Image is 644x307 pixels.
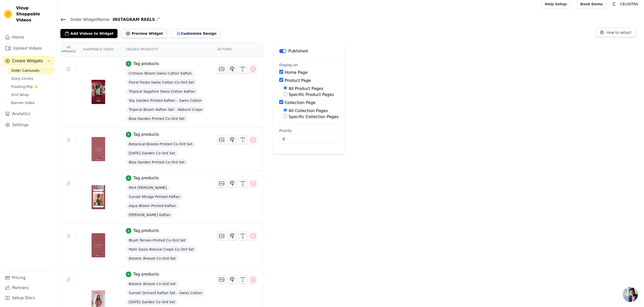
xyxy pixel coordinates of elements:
legend: Display on [279,62,298,67]
th: Re Arrange [60,42,77,57]
button: How to setup? [596,28,636,37]
span: [PERSON_NAME] Kaftan [126,211,174,218]
span: Slider Carousels [11,68,39,73]
button: Tag products [126,228,159,234]
button: Change Thumbnail [217,275,226,284]
label: Priority [279,128,339,133]
button: Tag products [126,271,159,277]
a: Banner Video [8,99,54,106]
a: Floating-Pop ⭐ [8,83,54,90]
span: Sunset Orchard Kaftan Set – Swiss Cotton [126,289,205,296]
span: Palm Oasis Natural Crepe Co-Ord Set [126,246,197,253]
span: Botanic Breeze Co-Ord Set [126,280,179,287]
span: Story Circles [11,76,33,81]
label: All Collection Pages [289,108,328,113]
span: Blue Garden Printed Co-Ord Set [126,115,188,122]
span: Create Widgets [12,58,43,64]
span: Mint [PERSON_NAME] [126,184,170,191]
span: Banner Video [11,100,35,105]
a: Setup Docs [2,293,54,303]
button: Preview Widget [122,29,167,38]
button: Change Thumbnail [217,179,226,188]
span: [DATE] Garden Co-Ord Set [126,150,178,157]
a: Slider Carousels [8,67,54,74]
img: reel-preview-tgijqr-ua.myshopify.com-3696903423791389014_76025120423.jpeg [91,233,105,257]
label: Specific Product Pages [289,92,334,97]
span: Vizup Shoppable Videos [16,5,52,23]
span: Botanic Breeze Co-Ord Set [126,255,179,262]
button: Change Thumbnail [217,65,226,73]
label: All Product Pages [289,86,323,91]
a: Analytics [2,109,54,119]
span: Tropical Bloom Kaftan Set – Natural Crepe [126,106,206,113]
button: Tag products [126,61,159,67]
a: Home [2,32,54,42]
a: Settings [2,120,54,130]
img: Vizup [4,10,12,18]
div: Tag products [133,175,159,181]
label: Collection Page [285,100,315,105]
th: Shoppable Video [77,42,119,57]
a: How to setup? [596,31,636,36]
span: Blue Garden Printed Co-Ord Set [126,159,188,166]
span: Sky Garden Printed Kaftan – Swiss Cotton [126,97,205,104]
span: Tropical Sapphire Swiss Cotton Kaftan [126,88,198,95]
div: Edit Name [156,16,160,23]
span: Aqua Bloom Printed Kaftan [126,202,179,209]
label: Product Page [285,78,311,83]
a: Story Circles [8,75,54,82]
img: reel-preview-tgijqr-ua.myshopify.com-3698401514063145903_76025120423.jpeg [91,185,105,209]
span: Floating-Pop ⭐ [11,84,38,89]
div: Tag products [133,228,159,234]
a: Upload Videos [2,43,54,53]
a: Open chat [623,287,638,302]
span: Sunset Mirage Printed Kaftan [126,193,183,200]
button: Change Thumbnail [217,232,226,240]
p: Published [288,48,308,54]
div: Tag products [133,271,159,277]
a: Pricing [2,273,54,283]
a: Partners [2,283,54,293]
span: INSTAGRAM REELS [111,17,155,23]
button: Create Widgets [2,56,54,66]
button: Customize Design [171,29,221,38]
th: Actions [211,42,263,57]
span: Blush Terrain Printed Co-Ord Set [126,237,189,244]
img: reel-preview-tgijqr-ua.myshopify.com-3704064579974978121_76025120423.jpeg [91,80,105,104]
span: Botanical Breeze Printed Co-Ord Set [126,141,195,148]
button: Tag products [126,175,159,181]
span: Grid Wrap [11,92,29,97]
label: Home Page [285,70,307,75]
a: Grid Wrap [8,91,54,98]
button: Add Videos to Widget [60,29,117,38]
span: Slider Widget Name: [66,17,111,23]
span: Floral Fiesta Swiss Cotton Co-Ord Set [126,79,197,86]
button: Tag products [126,131,159,138]
label: Specific Collection Pages [289,114,339,119]
span: Crimson Bloom Swiss Cotton Kaftan [126,70,195,77]
text: C [613,2,616,7]
img: reel-preview-tgijqr-ua.myshopify.com-3696882707612290417_76025120423.jpeg [91,137,105,161]
th: Tagged Products [120,42,212,57]
div: Tag products [133,131,159,138]
div: Tag products [133,61,159,67]
button: Change Thumbnail [217,135,226,144]
span: [DATE] Garden Co-Ord Set [126,298,178,305]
